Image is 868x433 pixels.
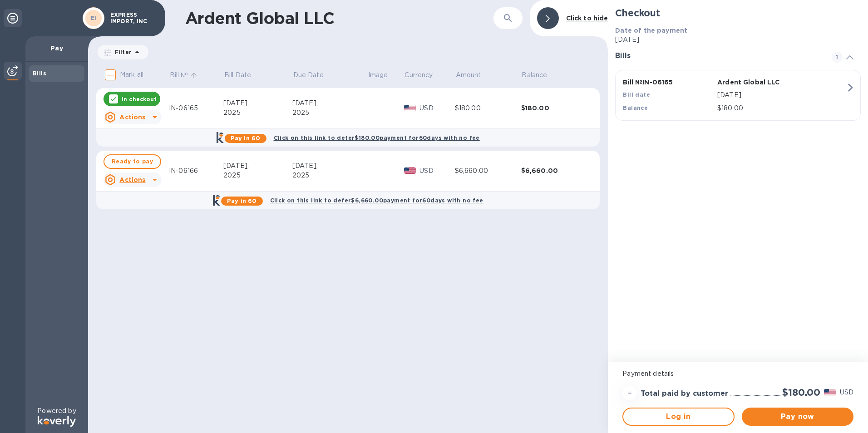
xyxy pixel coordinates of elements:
p: Ardent Global LLC [717,78,808,87]
div: [DATE], [292,98,367,108]
u: Actions [119,176,145,183]
p: USD [840,388,853,397]
p: USD [419,166,455,176]
div: $180.00 [521,103,587,113]
p: USD [419,103,455,113]
span: Log in [631,411,726,422]
p: Balance [522,70,547,80]
span: Due Date [293,70,335,80]
img: USD [404,167,416,174]
b: Bills [33,70,46,77]
p: Payment details [622,369,853,379]
div: IN-06165 [169,103,223,113]
b: Pay in 60 [227,197,256,204]
img: Logo [38,416,76,427]
b: Click on this link to defer $6,660.00 payment for 60 days with no fee [270,197,483,204]
p: Powered by [37,406,76,416]
div: 2025 [223,171,292,180]
h3: Total paid by customer [641,389,728,398]
div: $6,660.00 [455,166,521,176]
p: Currency [404,70,433,80]
h1: Ardent Global LLC [185,9,493,28]
p: Amount [456,70,481,80]
p: Due Date [293,70,324,80]
span: Balance [522,70,559,80]
h2: Checkout [615,7,861,19]
span: Bill Date [224,70,263,80]
div: 2025 [292,171,367,180]
p: $180.00 [717,103,846,113]
u: Actions [119,113,145,121]
div: [DATE], [223,161,292,171]
div: [DATE], [223,98,292,108]
div: $6,660.00 [521,166,587,175]
img: USD [404,105,416,111]
p: Pay [33,44,81,53]
b: EI [91,15,97,21]
span: Pay now [749,411,846,422]
p: Bill № [170,70,188,80]
b: Balance [623,104,648,111]
h3: Bills [615,52,821,60]
p: Image [368,70,388,80]
p: Bill № IN-06165 [623,78,714,87]
b: Click on this link to defer $180.00 payment for 60 days with no fee [274,134,480,141]
span: Bill № [170,70,200,80]
button: Log in [622,408,734,426]
b: Bill date [623,91,650,98]
span: Amount [456,70,493,80]
b: Pay in 60 [231,135,260,142]
span: Ready to pay [112,156,153,167]
div: $180.00 [455,103,521,113]
img: USD [824,389,836,395]
p: [DATE] [615,35,861,44]
h2: $180.00 [782,387,820,398]
b: Click to hide [566,15,608,22]
p: Bill Date [224,70,251,80]
p: Mark all [120,70,143,79]
div: IN-06166 [169,166,223,176]
div: 2025 [292,108,367,118]
span: 1 [832,52,843,63]
p: In checkout [122,95,157,103]
p: Filter [111,48,132,56]
button: Bill №IN-06165Ardent Global LLCBill date[DATE]Balance$180.00 [615,70,861,121]
div: = [622,386,637,400]
button: Pay now [742,408,853,426]
p: [DATE] [717,90,846,100]
p: EXPRESS IMPORT, INC [110,12,156,25]
div: [DATE], [292,161,367,171]
button: Ready to pay [104,154,161,169]
div: 2025 [223,108,292,118]
b: Date of the payment [615,27,687,34]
